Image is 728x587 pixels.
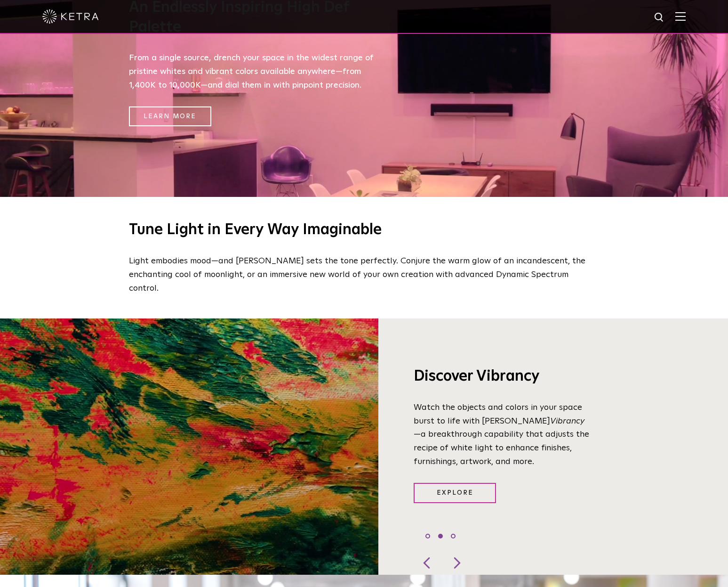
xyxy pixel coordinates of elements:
[129,51,374,92] p: From a single source, drench your space in the widest range of pristine whites and vibrant colors...
[675,12,686,21] img: Hamburger%20Nav.svg
[414,483,496,503] a: Explore
[414,401,590,469] p: Watch the objects and colors in your space burst to life with [PERSON_NAME] —a breakthrough capab...
[654,12,665,24] img: search icon
[129,106,211,127] a: Learn More
[550,417,584,425] i: Vibrancy
[129,220,600,240] h2: Tune Light in Every Way Imaginable
[42,9,99,24] img: ketra-logo-2019-white
[414,367,590,387] h3: Discover Vibrancy
[129,254,595,295] p: Light embodies mood—and [PERSON_NAME] sets the tone perfectly. Conjure the warm glow of an incand...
